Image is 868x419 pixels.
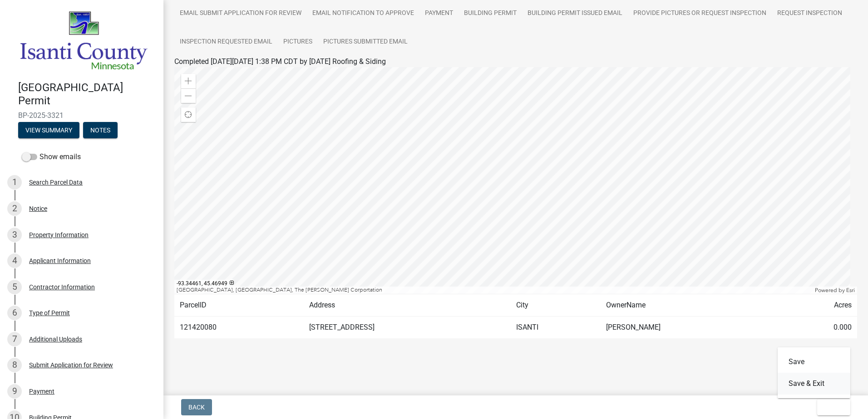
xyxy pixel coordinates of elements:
div: 8 [7,358,22,372]
div: 5 [7,280,22,294]
a: Pictures Submitted Email [318,28,413,57]
span: Exit [824,404,838,411]
div: Applicant Information [29,258,91,264]
button: View Summary [18,122,79,138]
a: Inspection Requested Email [174,28,278,57]
td: ParcelID [174,294,304,317]
div: Notice [29,205,47,212]
td: Address [304,294,511,317]
div: Payment [29,388,54,395]
td: OwnerName [601,294,778,317]
td: [PERSON_NAME] [601,317,778,339]
wm-modal-confirm: Notes [83,127,118,134]
span: Completed [DATE][DATE] 1:38 PM CDT by [DATE] Roofing & Siding [174,57,386,66]
button: Save & Exit [778,373,850,395]
div: 4 [7,253,22,268]
button: Exit [817,399,850,415]
div: Zoom in [181,74,196,88]
div: 3 [7,228,22,242]
td: ISANTI [511,317,601,339]
div: Contractor Information [29,284,95,290]
td: 0.000 [778,317,857,339]
div: [GEOGRAPHIC_DATA], [GEOGRAPHIC_DATA], The [PERSON_NAME] Corportation [174,287,813,294]
span: BP-2025-3321 [18,111,145,120]
td: 121420080 [174,317,304,339]
img: Isanti County, Minnesota [18,10,149,72]
div: 6 [7,306,22,320]
span: Back [188,404,205,411]
div: 7 [7,332,22,346]
button: Save [778,351,850,373]
td: Acres [778,294,857,317]
div: Powered by [813,287,857,294]
td: City [511,294,601,317]
button: Notes [83,122,118,138]
wm-modal-confirm: Summary [18,127,79,134]
div: Search Parcel Data [29,179,83,185]
div: Submit Application for Review [29,362,113,368]
h4: [GEOGRAPHIC_DATA] Permit [18,81,156,107]
div: 9 [7,384,22,399]
a: Esri [846,287,855,293]
div: Exit [778,347,850,398]
div: Type of Permit [29,310,70,316]
a: Pictures [278,28,318,57]
div: Property Information [29,232,89,238]
div: 1 [7,175,22,190]
div: Find my location [181,107,196,122]
td: [STREET_ADDRESS] [304,317,511,339]
div: Additional Uploads [29,336,82,342]
label: Show emails [22,151,81,162]
div: Zoom out [181,88,196,103]
button: Back [181,399,212,415]
div: 2 [7,201,22,216]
